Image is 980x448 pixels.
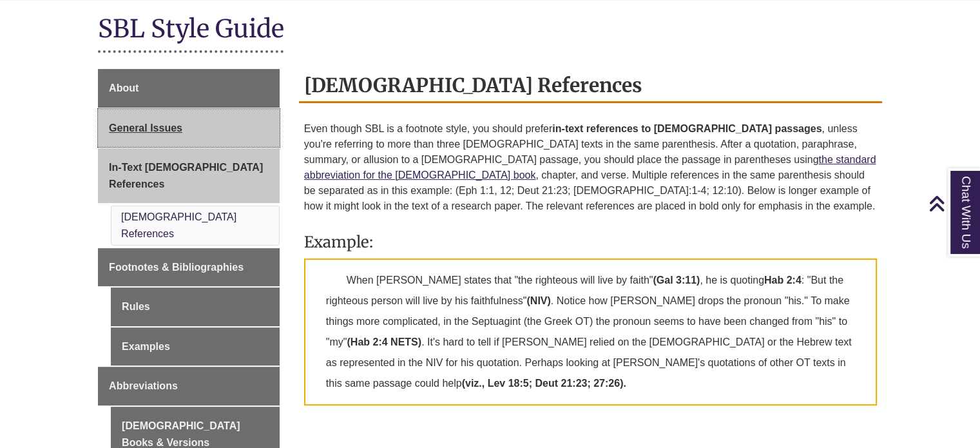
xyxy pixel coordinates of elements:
p: Even though SBL is a footnote style, you should prefer , unless you're referring to more than thr... [304,116,877,219]
h1: SBL Style Guide [98,13,882,47]
span: General Issues [109,122,182,133]
a: Examples [111,327,280,366]
strong: (Gal 3:11) [653,275,700,286]
a: Footnotes & Bibliographies [98,248,280,287]
a: [DEMOGRAPHIC_DATA] References [121,211,236,239]
a: Abbreviations [98,367,280,405]
span: Footnotes & Bibliographies [109,262,244,273]
h2: [DEMOGRAPHIC_DATA] References [299,69,882,103]
span: About [109,83,139,93]
strong: Hab 2:4 [764,275,802,286]
a: In-Text [DEMOGRAPHIC_DATA] References [98,148,280,203]
a: General Issues [98,109,280,148]
span: Abbreviations [109,380,178,391]
strong: (Hab 2:4 NETS) [347,336,421,347]
a: Back to Top [928,195,977,212]
a: Rules [111,287,280,326]
strong: (viz., Lev 18:5; Deut 21:23; 27:26). [462,378,626,389]
strong: in-text references to [DEMOGRAPHIC_DATA] passages [552,123,821,134]
a: About [98,69,280,108]
h3: Example: [304,232,877,252]
span: In-Text [DEMOGRAPHIC_DATA] References [109,162,263,190]
strong: (NIV) [526,295,550,306]
p: When [PERSON_NAME] states that "the righteous will live by faith" , he is quoting : "But the righ... [304,258,877,405]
